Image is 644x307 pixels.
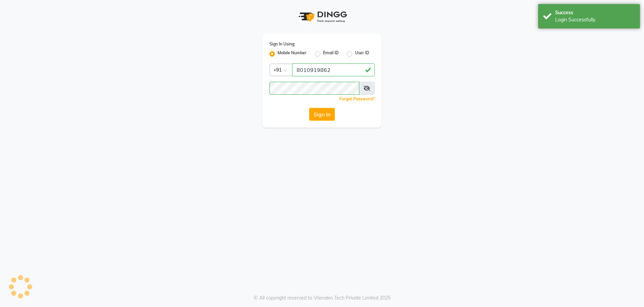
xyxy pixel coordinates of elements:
label: Email ID [323,50,339,58]
input: Username [269,82,359,95]
button: Sign In [309,108,335,121]
a: Forgot Password? [339,96,375,101]
div: Success [555,9,635,16]
div: Login Successfully. [555,16,635,23]
img: logo1.svg [295,7,349,27]
input: Username [292,63,375,76]
label: Mobile Number [278,50,307,58]
label: User ID [355,50,369,58]
label: Sign In Using: [269,41,295,47]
